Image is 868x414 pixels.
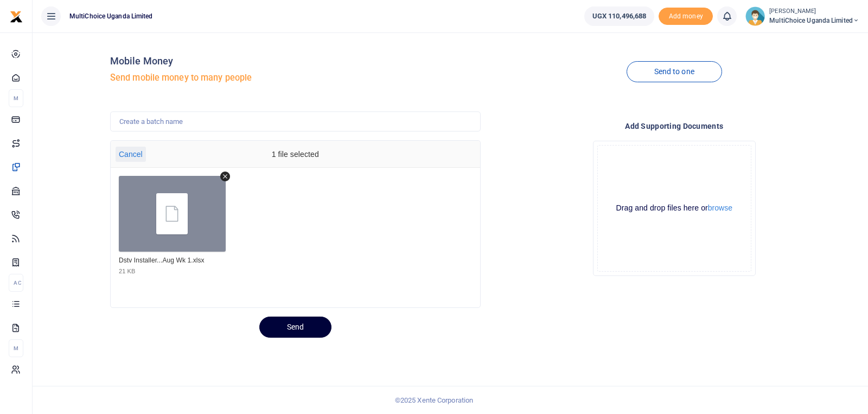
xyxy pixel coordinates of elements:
[659,11,713,19] a: Add money
[65,11,157,21] span: MultiChoice Uganda Limited
[214,141,376,168] div: 1 file selected
[9,89,23,107] li: M
[9,274,23,292] li: Ac
[580,6,659,26] li: Wallet ballance
[9,339,23,357] li: M
[110,111,481,132] input: Create a batch name
[110,140,481,308] div: File Uploader
[116,147,146,162] button: Cancel
[745,6,765,26] img: profile-user
[220,172,230,181] button: Remove file
[769,16,859,25] span: MultiChoice Uganda Limited
[659,8,713,25] li: Toup your wallet
[110,55,481,67] h4: Mobile Money
[593,141,756,276] div: File Uploader
[489,120,860,132] h4: Add supporting Documents
[119,257,223,265] div: Dstv Installer Payments Aug Wk 1.xlsx
[259,317,331,338] button: Send
[584,6,655,26] a: UGX 110,496,688
[10,12,23,20] a: logo-small logo-large logo-large
[769,7,859,16] small: [PERSON_NAME]
[592,11,647,22] span: UGX 110,496,688
[745,6,859,26] a: profile-user [PERSON_NAME] MultiChoice Uganda Limited
[708,204,732,212] button: browse
[659,8,713,25] span: Add money
[110,73,481,83] h5: Send mobile money to many people
[10,10,23,23] img: logo-small
[598,203,751,213] div: Drag and drop files here or
[627,61,722,82] a: Send to one
[119,267,135,275] div: 21 KB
